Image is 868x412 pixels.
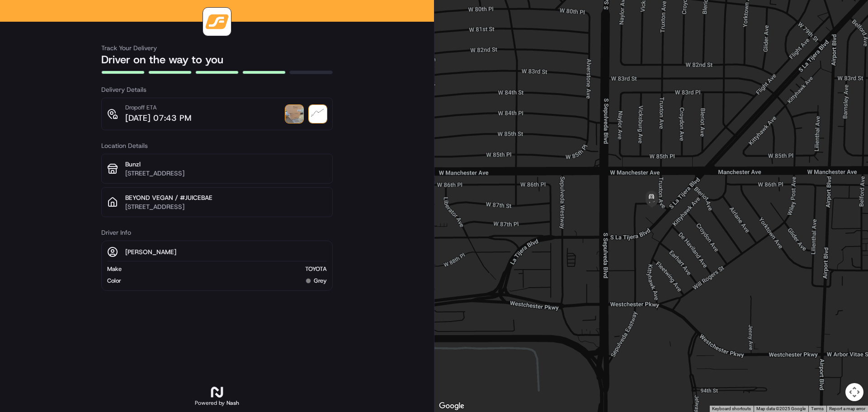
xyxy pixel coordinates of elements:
[125,104,191,112] p: Dropoff ETA
[845,383,863,401] button: Map camera controls
[305,265,327,273] span: TOYOTA
[285,105,303,123] img: photo_proof_of_delivery image
[125,193,327,202] p: BEYOND VEGAN / #JUICEBAE
[125,112,191,124] p: [DATE] 07:43 PM
[314,277,327,285] span: grey
[107,265,122,273] span: Make
[101,43,333,52] h3: Track Your Delivery
[125,160,327,169] p: Bunzl
[309,105,327,123] img: signature_proof_of_delivery image
[205,9,229,34] img: logo-public_tracking_screen-VNDR-1688417501853.png
[125,202,327,211] p: [STREET_ADDRESS]
[829,406,865,411] a: Report a map error
[437,400,467,412] img: Google
[101,141,333,150] h3: Location Details
[101,52,333,67] h2: Driver on the way to you
[107,277,121,285] span: Color
[756,406,806,411] span: Map data ©2025 Google
[811,406,824,411] a: Terms (opens in new tab)
[226,399,239,407] span: Nash
[125,247,176,256] p: [PERSON_NAME]
[195,399,239,407] h2: Powered by
[437,400,467,412] a: Open this area in Google Maps (opens a new window)
[101,228,333,237] h3: Driver Info
[101,85,333,94] h3: Delivery Details
[712,406,751,412] button: Keyboard shortcuts
[125,169,327,178] p: [STREET_ADDRESS]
